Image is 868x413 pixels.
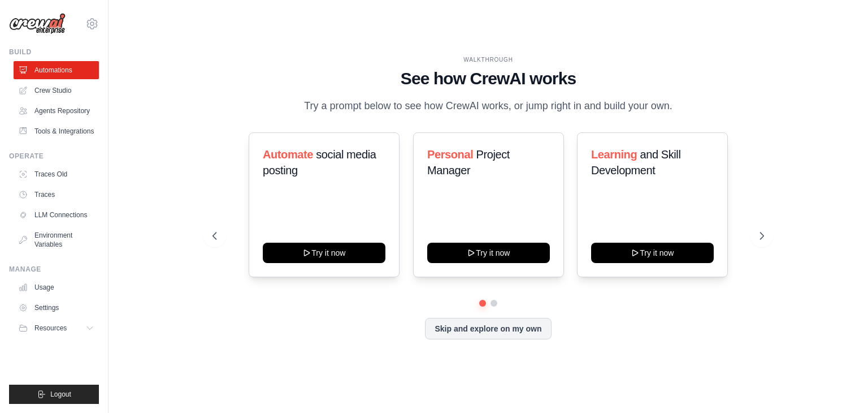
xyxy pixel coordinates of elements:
[427,243,550,263] button: Try it now
[212,55,764,64] div: WALKTHROUGH
[14,186,99,204] a: Traces
[14,81,99,100] a: Crew Studio
[9,13,66,35] img: Logo
[14,299,99,317] a: Settings
[14,278,99,296] a: Usage
[591,148,637,161] span: Learning
[591,243,714,263] button: Try it now
[9,385,99,404] button: Logout
[212,68,764,89] h1: See how CrewAI works
[427,148,473,161] span: Personal
[263,148,376,177] span: social media posting
[9,265,99,274] div: Manage
[50,390,71,399] span: Logout
[14,102,99,120] a: Agents Repository
[14,165,99,183] a: Traces Old
[427,148,510,177] span: Project Manager
[9,152,99,161] div: Operate
[298,98,678,114] p: Try a prompt below to see how CrewAI works, or jump right in and build your own.
[9,48,99,57] div: Build
[14,206,99,224] a: LLM Connections
[425,318,551,339] button: Skip and explore on my own
[14,61,99,79] a: Automations
[14,226,99,253] a: Environment Variables
[14,319,99,337] button: Resources
[34,324,67,333] span: Resources
[14,122,99,140] a: Tools & Integrations
[263,148,313,161] span: Automate
[263,243,385,263] button: Try it now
